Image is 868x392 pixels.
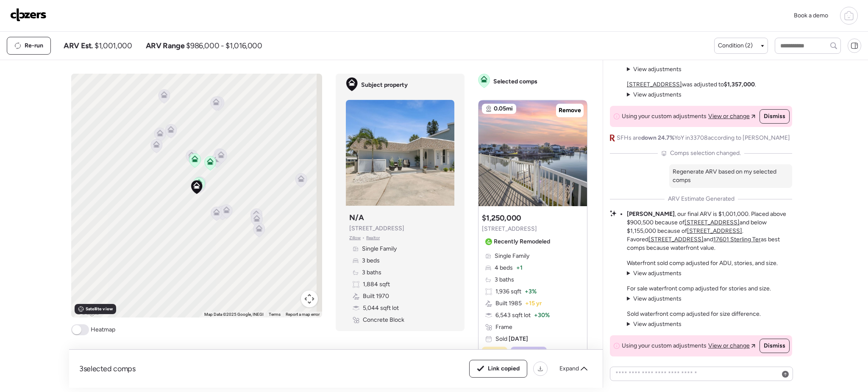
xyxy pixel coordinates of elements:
span: ARV Est. [64,41,93,51]
span: Comps selection changed. [670,149,741,157]
summary: View adjustments [627,91,682,99]
strong: $1,357,000 [724,81,755,88]
summary: View adjustments [627,320,682,329]
span: 3 selected comps [79,364,136,374]
span: Remove [559,106,581,115]
a: Report a map error [286,312,320,317]
span: ARV Estimate Generated [668,195,734,203]
span: Zillow [349,235,361,241]
span: 3 baths [362,268,381,277]
h3: $1,250,000 [482,213,521,223]
span: Dismiss [764,342,785,350]
span: down 24.7% [641,134,674,141]
span: 1,936 sqft [495,287,521,296]
span: Sold [495,335,528,343]
img: Logo [10,8,47,22]
span: Sold [492,348,504,356]
span: 5,044 sqft lot [363,304,399,312]
p: Regenerate ARV based on my selected comps [673,168,789,185]
span: Single Family [495,252,529,260]
span: Book a demo [794,12,828,19]
summary: View adjustments [627,295,682,303]
span: Using your custom adjustments [622,342,707,350]
span: Subject property [361,81,408,89]
span: + 3% [525,287,537,296]
button: Map camera controls [301,290,318,307]
span: [STREET_ADDRESS] [349,224,404,233]
a: Open this area in Google Maps (opens a new window) [73,306,101,317]
span: Map Data ©2025 Google, INEGI [204,312,264,317]
span: View adjustments [633,320,682,328]
summary: View adjustments [627,65,682,74]
span: Re-run [25,41,43,50]
img: Google [73,306,101,317]
span: Condition (2) [718,41,753,50]
span: 6,543 sqft lot [495,311,531,320]
span: Satellite view [86,306,113,312]
span: Heatmap [91,326,115,334]
span: [DATE] [507,335,528,342]
a: Terms (opens in new tab) [269,312,281,317]
span: + 30% [534,311,550,320]
span: Non-flip [521,348,543,356]
span: Single Family [362,245,397,253]
span: Expand [559,364,579,373]
span: View adjustments [633,270,682,277]
span: 0.05mi [494,105,513,113]
h3: N/A [349,213,364,223]
span: View adjustments [633,295,682,302]
span: + 15 yr [525,299,542,308]
span: Recently Remodeled [494,237,550,246]
a: 17601 Sterling Ter [713,236,761,243]
span: Realtor [366,235,380,241]
span: View adjustments [633,66,682,73]
span: Using your custom adjustments [622,112,707,121]
span: 3 baths [495,276,514,284]
span: $1,001,000 [95,41,132,51]
span: + 1 [516,264,523,272]
li: , our final ARV is $1,001,000. Placed above $900,500 because of and below $1,155,000 because of .... [627,210,792,252]
span: View or change [708,112,750,121]
span: Built 1985 [495,299,522,308]
a: View or change [708,342,755,350]
p: Sold waterfront comp adjusted for size difference. [627,310,761,318]
span: Link copied [488,364,520,373]
a: [STREET_ADDRESS] [648,236,704,243]
a: [STREET_ADDRESS] [627,81,682,88]
span: View adjustments [633,91,682,98]
a: [STREET_ADDRESS] [687,227,742,235]
p: For sale waterfront comp adjusted for stories and size. [627,284,771,293]
p: Waterfront sold comp adjusted for ADU, stories, and size. [627,259,778,268]
strong: [PERSON_NAME] [627,210,675,218]
span: Concrete Block [363,316,404,324]
span: SFHs are YoY in 33708 according to [PERSON_NAME] [617,134,790,142]
span: 1,884 sqft [363,280,390,289]
p: was adjusted to . [627,80,756,89]
span: Frame [495,323,512,331]
span: Dismiss [764,112,785,121]
span: Built 1970 [363,292,389,301]
summary: View adjustments [627,269,682,278]
a: [STREET_ADDRESS] [684,219,740,226]
a: View or change [708,112,755,121]
span: • [362,235,364,241]
span: 3 beds [362,257,380,265]
span: Selected comps [493,77,537,86]
span: View or change [708,342,750,350]
span: ARV Range [146,41,185,51]
span: 4 beds [495,264,513,272]
span: $986,000 - $1,016,000 [186,41,262,51]
span: [STREET_ADDRESS] [482,225,537,233]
